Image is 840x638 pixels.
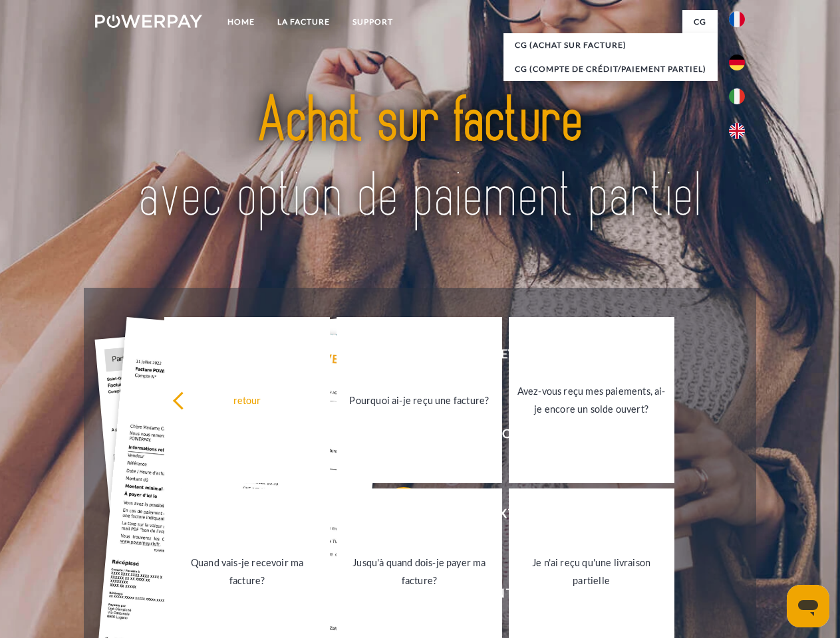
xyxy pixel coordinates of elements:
a: CG (Compte de crédit/paiement partiel) [503,57,718,81]
img: logo-powerpay-white.svg [95,15,202,28]
a: Support [341,10,404,34]
a: CG (achat sur facture) [503,33,718,57]
div: Je n'ai reçu qu'une livraison partielle [517,554,666,589]
a: Avez-vous reçu mes paiements, ai-je encore un solde ouvert? [509,317,674,483]
div: Jusqu'à quand dois-je payer ma facture? [345,554,494,589]
img: de [729,54,745,70]
a: LA FACTURE [266,10,341,34]
a: Home [216,10,266,34]
div: Quand vais-je recevoir ma facture? [172,554,322,589]
div: Avez-vous reçu mes paiements, ai-je encore un solde ouvert? [517,382,666,418]
a: CG [682,10,718,34]
iframe: Bouton de lancement de la fenêtre de messagerie [787,585,829,627]
div: Pourquoi ai-je reçu une facture? [345,391,494,409]
div: retour [172,391,322,409]
img: it [729,88,745,104]
img: title-powerpay_fr.svg [127,64,713,255]
img: en [729,123,745,139]
img: fr [729,11,745,27]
